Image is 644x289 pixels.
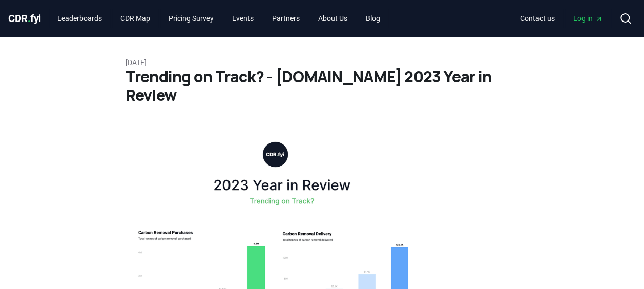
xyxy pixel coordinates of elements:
a: Blog [358,9,388,28]
span: CDR fyi [8,12,41,25]
h1: Trending on Track? - [DOMAIN_NAME] 2023 Year in Review [126,68,519,105]
span: . [28,12,31,25]
a: CDR Map [112,9,158,28]
nav: Main [49,9,388,28]
nav: Main [512,9,611,28]
a: Leaderboards [49,9,110,28]
a: Events [224,9,262,28]
a: Pricing Survey [160,9,222,28]
a: Partners [264,9,308,28]
a: Log in [565,9,611,28]
p: [DATE] [126,57,519,68]
span: Log in [573,13,603,24]
a: CDR.fyi [8,11,41,26]
a: Contact us [512,9,563,28]
a: About Us [310,9,356,28]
